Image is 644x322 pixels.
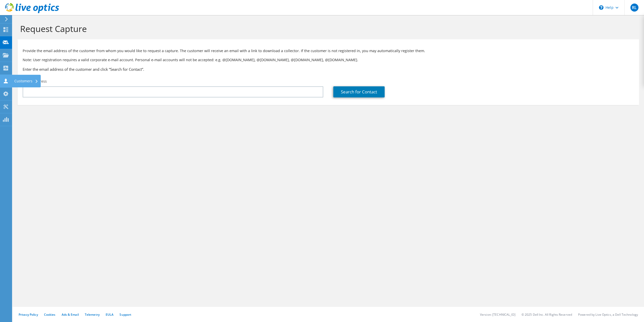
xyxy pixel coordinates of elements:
[44,312,56,317] a: Cookies
[630,4,638,12] span: RL
[12,75,41,87] div: Customers
[578,312,638,317] li: Powered by Live Optics, a Dell Technology
[333,86,385,97] a: Search for Contact
[599,5,603,10] svg: \n
[480,312,515,317] li: Version: [TECHNICAL_ID]
[62,312,79,317] a: Ads & Email
[106,312,113,317] a: EULA
[23,48,634,54] p: Provide the email address of the customer from whom you would like to request a capture. The cust...
[23,57,634,63] p: Note: User registration requires a valid corporate e-mail account. Personal e-mail accounts will ...
[119,312,131,317] a: Support
[23,66,634,72] h3: Enter the email address of the customer and click “Search for Contact”.
[19,312,38,317] a: Privacy Policy
[85,312,100,317] a: Telemetry
[20,23,634,34] h1: Request Capture
[521,312,572,317] li: © 2025 Dell Inc. All Rights Reserved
